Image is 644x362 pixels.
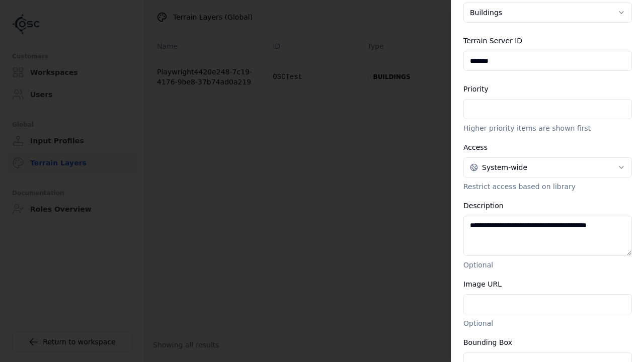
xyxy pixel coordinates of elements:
[463,318,632,328] p: Optional
[463,123,632,133] p: Higher priority items are shown first
[463,85,489,93] label: Priority
[463,202,504,210] label: Description
[463,182,632,192] p: Restrict access based on library
[463,260,632,270] p: Optional
[463,143,488,151] label: Access
[463,280,502,288] label: Image URL
[463,37,522,45] label: Terrain Server ID
[463,338,512,346] label: Bounding Box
